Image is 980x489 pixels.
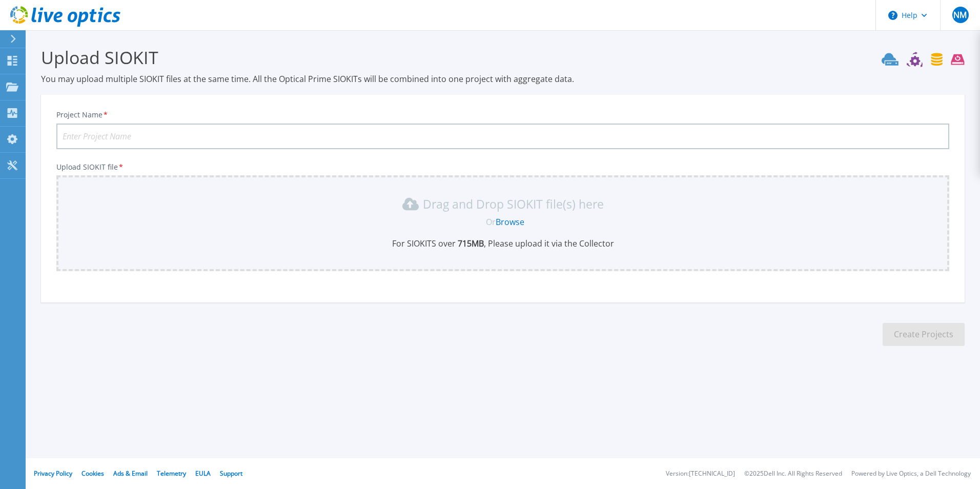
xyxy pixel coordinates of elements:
[195,469,211,478] a: EULA
[666,471,735,477] li: Version: [TECHNICAL_ID]
[496,216,524,228] a: Browse
[34,469,72,478] a: Privacy Policy
[423,199,604,209] p: Drag and Drop SIOKIT file(s) here
[220,469,242,478] a: Support
[56,124,949,149] input: Enter Project Name
[953,11,967,19] span: NM
[81,469,104,478] a: Cookies
[744,471,842,477] li: © 2025 Dell Inc. All Rights Reserved
[56,163,949,171] p: Upload SIOKIT file
[63,196,943,249] div: Drag and Drop SIOKIT file(s) here OrBrowseFor SIOKITS over 715MB, Please upload it via the Collector
[486,216,496,228] span: Or
[883,323,965,346] button: Create Projects
[56,111,109,118] label: Project Name
[456,238,484,249] b: 715 MB
[113,469,148,478] a: Ads & Email
[41,73,965,85] p: You may upload multiple SIOKIT files at the same time. All the Optical Prime SIOKITs will be comb...
[851,471,971,477] li: Powered by Live Optics, a Dell Technology
[63,238,943,249] p: For SIOKITS over , Please upload it via the Collector
[157,469,186,478] a: Telemetry
[41,46,965,69] h3: Upload SIOKIT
